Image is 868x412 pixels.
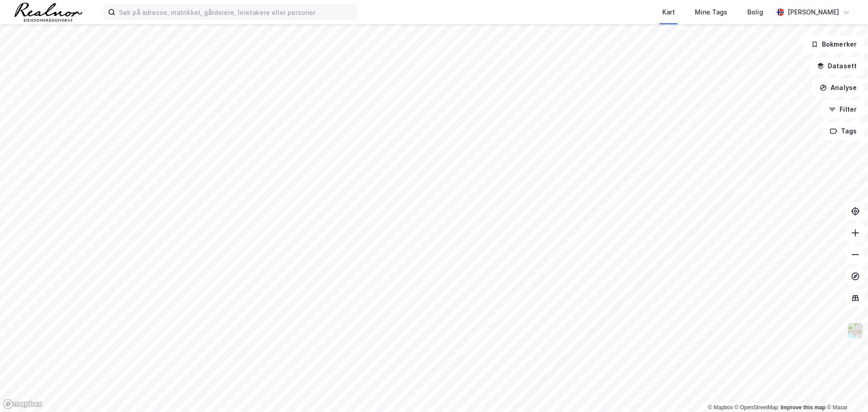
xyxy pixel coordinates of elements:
img: Z [847,322,864,339]
input: Søk på adresse, matrikkel, gårdeiere, leietakere eller personer [115,5,357,19]
button: Filter [821,100,864,118]
a: Mapbox [708,404,733,411]
img: realnor-logo.934646d98de889bb5806.png [14,3,82,22]
button: Analyse [812,79,864,97]
div: Bolig [747,7,763,18]
div: [PERSON_NAME] [788,7,839,18]
div: Mine Tags [695,7,727,18]
a: Improve this map [781,404,826,411]
button: Tags [822,122,864,140]
button: Datasett [809,57,864,75]
a: Mapbox homepage [3,399,42,409]
div: Kart [662,7,675,18]
div: Kontrollprogram for chat [823,369,868,412]
button: Bokmerker [803,35,864,53]
a: OpenStreetMap [735,404,778,411]
iframe: Chat Widget [823,369,868,412]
